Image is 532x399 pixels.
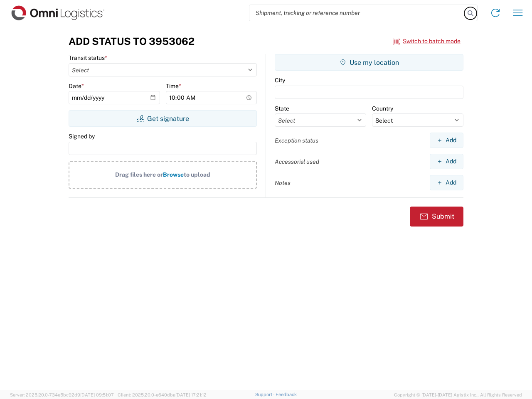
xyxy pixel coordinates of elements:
[184,171,210,178] span: to upload
[430,133,463,148] button: Add
[80,392,114,397] span: [DATE] 09:51:07
[10,392,114,397] span: Server: 2025.20.0-734e5bc92d9
[69,54,107,62] label: Transit status
[115,171,163,178] span: Drag files here or
[394,391,522,399] span: Copyright © [DATE]-[DATE] Agistix Inc., All Rights Reserved
[175,392,207,397] span: [DATE] 17:21:12
[275,179,291,187] label: Notes
[275,137,318,144] label: Exception status
[69,35,195,47] h3: Add Status to 3953062
[430,154,463,169] button: Add
[430,175,463,190] button: Add
[275,105,289,112] label: State
[275,158,319,165] label: Accessorial used
[69,82,84,90] label: Date
[163,171,184,178] span: Browse
[118,392,207,397] span: Client: 2025.20.0-e640dba
[393,34,461,48] button: Switch to batch mode
[69,133,95,140] label: Signed by
[255,392,276,397] a: Support
[166,82,181,90] label: Time
[276,392,297,397] a: Feedback
[372,105,393,112] label: Country
[275,54,463,71] button: Use my location
[410,207,463,227] button: Submit
[69,110,257,127] button: Get signature
[249,5,465,21] input: Shipment, tracking or reference number
[275,76,285,84] label: City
